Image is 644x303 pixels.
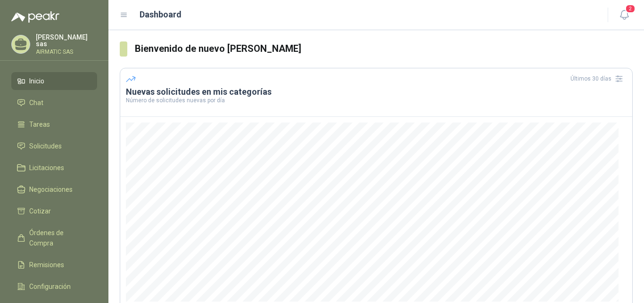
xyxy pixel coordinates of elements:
[11,11,59,23] img: Logo peakr
[11,202,97,220] a: Cotizar
[29,163,64,173] span: Licitaciones
[616,7,633,24] button: 2
[625,4,636,13] span: 2
[140,8,182,21] h1: Dashboard
[11,94,97,112] a: Chat
[29,281,71,292] span: Configuración
[29,184,73,195] span: Negociaciones
[29,98,43,108] span: Chat
[11,180,97,198] a: Negociaciones
[36,49,97,55] p: AIRMATIC SAS
[11,137,97,155] a: Solicitudes
[11,278,97,295] a: Configuración
[29,228,88,248] span: Órdenes de Compra
[126,86,627,98] h3: Nuevas solicitudes en mis categorías
[11,72,97,90] a: Inicio
[11,224,97,252] a: Órdenes de Compra
[570,71,627,86] div: Últimos 30 días
[29,76,44,86] span: Inicio
[11,115,97,133] a: Tareas
[36,34,97,47] p: [PERSON_NAME] sas
[29,141,62,151] span: Solicitudes
[29,119,50,130] span: Tareas
[135,41,633,56] h3: Bienvenido de nuevo [PERSON_NAME]
[29,260,64,270] span: Remisiones
[29,206,51,216] span: Cotizar
[11,256,97,274] a: Remisiones
[126,98,627,103] p: Número de solicitudes nuevas por día
[11,159,97,177] a: Licitaciones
